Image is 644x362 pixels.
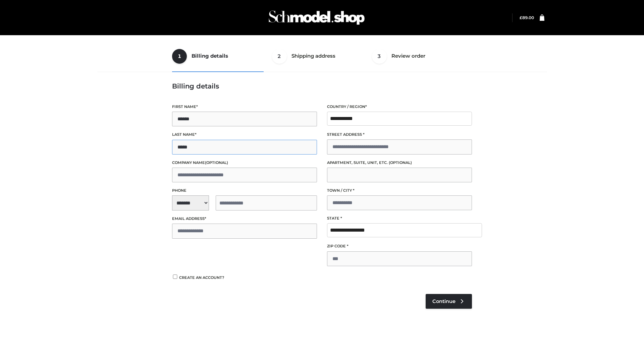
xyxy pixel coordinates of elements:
a: £89.00 [520,15,534,20]
label: Company name [172,160,317,166]
label: ZIP Code [327,243,472,249]
span: (optional) [389,160,412,165]
span: Create an account? [179,275,224,280]
label: Phone [172,187,317,194]
label: State [327,215,472,222]
label: Country / Region [327,104,472,110]
label: Town / City [327,187,472,194]
label: Last name [172,131,317,138]
input: Create an account? [172,275,178,279]
bdi: 89.00 [520,15,534,20]
a: Continue [426,294,472,309]
span: (optional) [205,160,228,165]
h3: Billing details [172,82,472,90]
label: First name [172,104,317,110]
span: Continue [432,298,455,304]
img: Schmodel Admin 964 [266,4,367,31]
label: Street address [327,131,472,138]
label: Email address [172,216,317,222]
label: Apartment, suite, unit, etc. [327,160,472,166]
span: £ [520,15,522,20]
